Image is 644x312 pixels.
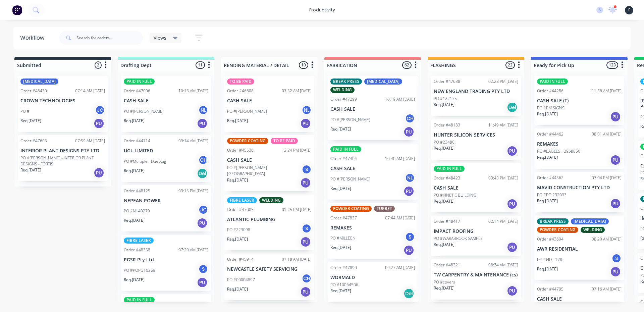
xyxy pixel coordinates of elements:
[330,206,372,212] div: POWDER COATING
[197,277,208,288] div: PU
[227,236,248,242] p: Req. [DATE]
[227,138,268,144] div: POWDER COATING
[434,285,454,291] p: Req. [DATE]
[124,138,150,144] div: Order #44714
[94,167,104,178] div: PU
[537,185,622,191] p: MAVID CONSTRUCTION PTY LTD
[197,218,208,228] div: PU
[434,228,518,234] p: IMPACT ROOFING
[434,139,454,145] p: PO #23480
[302,164,312,174] div: S
[18,76,108,132] div: [MEDICAL_DATA]Order #4843007:14 AM [DATE]CROWN TECHNOLOGIESPO #JCReq.[DATE]PU
[537,198,558,204] p: Req. [DATE]
[282,88,312,94] div: 07:52 AM [DATE]
[434,218,460,224] div: Order #48417
[592,88,622,94] div: 11:36 AM [DATE]
[330,146,361,152] div: PAID IN FULL
[488,122,518,128] div: 11:49 AM [DATE]
[124,98,208,104] p: CASH SALE
[507,285,518,296] div: PU
[300,177,311,188] div: PU
[330,265,357,271] div: Order #47890
[534,216,624,280] div: BREAK PRESS[MEDICAL_DATA]POWDER COATINGWELDINGOrder #4369408:20 AM [DATE]AWR RESIDENTIALPO #FID -...
[282,207,312,213] div: 01:25 PM [DATE]
[227,207,254,213] div: Order #47005
[537,296,622,302] p: CASH SALE
[227,118,248,124] p: Req. [DATE]
[300,118,311,129] div: PU
[197,118,208,129] div: PU
[431,216,521,256] div: Order #4841702:14 PM [DATE]IMPACT ROOFINGPO #WARABROOK SAMPLEReq.[DATE]PU
[507,146,518,156] div: PU
[227,147,254,153] div: Order #45536
[385,96,415,102] div: 10:19 AM [DATE]
[227,217,312,222] p: ATLANTIC PLUMBING
[178,88,208,94] div: 10:13 AM [DATE]
[224,135,314,191] div: POWDER COATINGTO BE PAIDOrder #4553612:24 PM [DATE]CASH SALEPO #[PERSON_NAME][GEOGRAPHIC_DATA]SRe...
[488,218,518,224] div: 02:14 PM [DATE]
[534,76,624,125] div: PAID IN FULLOrder #4428611:36 AM [DATE]CASH SALE (T)PO #EM SIGNSReq.[DATE]PU
[198,264,208,274] div: S
[434,145,454,151] p: Req. [DATE]
[374,206,395,212] div: TURRET
[330,235,356,241] p: PO #MILLEEN
[537,111,558,117] p: Req. [DATE]
[227,286,248,292] p: Req. [DATE]
[121,76,211,132] div: PAID IN FULLOrder #4700610:13 AM [DATE]CASH SALEPO #[PERSON_NAME]NLReq.[DATE]PU
[18,135,108,181] div: Order #4760507:59 AM [DATE]INTERIOR PLANT DESIGNS PTY LTDPO #[PERSON_NAME] - INTERIOR PLANT DESIG...
[124,88,150,94] div: Order #47006
[227,227,250,233] p: PO #223098
[124,277,145,283] p: Req. [DATE]
[537,148,580,154] p: PO #EAGLES - 2958850
[404,126,414,137] div: PU
[227,98,312,104] p: CASH SALE
[537,236,563,242] div: Order #43694
[537,246,622,252] p: AWR RESIDENTIAL
[507,242,518,253] div: PU
[434,272,518,278] p: TW CARPENTRY & MAINTENANCE (cs)
[330,186,351,192] p: Req. [DATE]
[434,102,454,108] p: Req. [DATE]
[610,155,621,165] div: PU
[592,175,622,181] div: 03:04 PM [DATE]
[227,177,248,183] p: Req. [DATE]
[610,111,621,122] div: PU
[328,203,418,259] div: POWDER COATINGTURRETOrder #4783707:44 AM [DATE]REMAKESPO #MILLEENSReq.[DATE]PU
[537,192,567,198] p: PO #PO 232093
[20,148,105,154] p: INTERIOR PLANT DESIGNS PTY LTD
[330,106,415,112] p: CASH SALE
[434,166,465,172] div: PAID IN FULL
[592,131,622,137] div: 08:01 AM [DATE]
[178,138,208,144] div: 09:14 AM [DATE]
[537,98,622,104] p: CASH SALE (T)
[385,156,415,162] div: 10:40 AM [DATE]
[330,166,415,171] p: CASH SALE
[537,88,563,94] div: Order #44286
[124,188,150,194] div: Order #48125
[124,217,145,223] p: Req. [DATE]
[330,288,351,294] p: Req. [DATE]
[330,126,351,132] p: Req. [DATE]
[611,253,622,263] div: S
[434,175,460,181] div: Order #48423
[404,245,414,256] div: PU
[537,79,568,85] div: PAID IN FULL
[20,98,105,104] p: CROWN TECHNOLOGIES
[592,286,622,292] div: 07:16 AM [DATE]
[507,102,518,113] div: Del
[404,288,414,299] div: Del
[537,154,558,160] p: Req. [DATE]
[581,227,605,233] div: WELDING
[302,105,312,115] div: NL
[124,198,208,204] p: NEPEAN POWER
[227,108,267,114] p: PO #[PERSON_NAME]
[330,87,355,93] div: WELDING
[434,198,454,204] p: Req. [DATE]
[537,227,578,233] div: POWDER COATING
[507,199,518,209] div: PU
[124,257,208,263] p: PGSR Pty Ltd
[385,265,415,271] div: 09:27 AM [DATE]
[227,157,312,163] p: CASH SALE
[330,245,351,251] p: Req. [DATE]
[405,113,415,123] div: CH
